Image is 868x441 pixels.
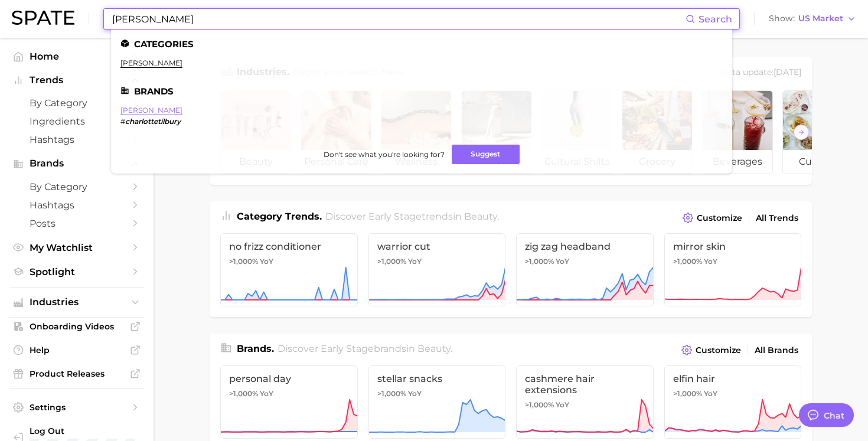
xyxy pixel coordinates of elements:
span: zig zag headband [525,241,645,252]
span: no frizz conditioner [229,241,349,252]
a: My Watchlist [9,239,144,257]
a: Hashtags [9,130,144,149]
a: Settings [9,398,144,416]
span: personal day [229,373,349,384]
span: Posts [30,218,124,229]
a: Ingredients [9,112,144,130]
span: YoY [556,257,569,266]
span: >1,000% [229,257,258,266]
span: My Watchlist [30,242,124,253]
span: All Trends [756,213,798,223]
button: Industries [9,293,144,311]
span: cashmere hair extensions [525,373,645,396]
li: Brands [120,86,723,96]
span: Product Releases [30,368,124,379]
a: Onboarding Videos [9,318,144,335]
button: Customize [680,210,745,226]
span: Don't see what you're looking for? [324,150,445,159]
span: by Category [30,97,124,109]
span: culinary [783,150,853,174]
span: >1,000% [229,389,258,398]
span: Hashtags [30,200,124,211]
span: YoY [704,257,717,266]
span: Discover Early Stage brands in . [278,343,452,354]
span: >1,000% [525,257,554,266]
span: Spotlight [30,266,124,277]
em: charlottetilbury [125,117,181,126]
span: Onboarding Videos [30,321,124,332]
a: zig zag headband>1,000% YoY [516,233,654,306]
a: Spotlight [9,263,144,281]
span: Brands [30,158,124,169]
span: Industries [30,297,124,308]
span: >1,000% [525,400,554,409]
span: Trends [30,75,124,86]
span: # [120,117,125,126]
span: Home [30,51,124,62]
a: Home [9,47,144,66]
span: Search [699,14,732,25]
span: beauty [417,343,451,354]
span: by Category [30,181,124,192]
button: Scroll Right [794,125,809,140]
a: [PERSON_NAME] [120,58,182,67]
li: Categories [120,39,723,49]
span: warrior cut [377,241,497,252]
span: >1,000% [673,389,702,398]
a: Hashtags [9,196,144,214]
span: YoY [408,389,422,398]
a: elfin hair>1,000% YoY [664,365,802,439]
a: culinary [782,90,853,174]
a: mirror skin>1,000% YoY [664,233,802,306]
a: All Brands [752,342,801,358]
span: Discover Early Stage trends in . [325,211,499,222]
span: beauty [464,211,497,222]
a: by Category [9,178,144,196]
input: Search here for a brand, industry, or ingredient [111,9,686,29]
a: personal day>1,000% YoY [220,365,358,439]
button: Trends [9,71,144,89]
span: stellar snacks [377,373,497,384]
img: SPATE [12,11,74,25]
span: YoY [260,389,273,398]
span: US Market [798,15,843,22]
span: >1,000% [377,257,406,266]
a: All Trends [753,210,801,226]
span: Settings [30,402,124,413]
a: no frizz conditioner>1,000% YoY [220,233,358,306]
span: Show [769,15,795,22]
a: Help [9,341,144,359]
span: Ingredients [30,116,124,127]
a: cashmere hair extensions>1,000% YoY [516,365,654,439]
span: Help [30,345,124,355]
span: elfin hair [673,373,793,384]
span: Category Trends . [237,211,322,222]
span: Log Out [30,426,142,436]
span: YoY [260,257,273,266]
span: >1,000% [377,389,406,398]
span: Customize [696,345,741,355]
button: Suggest [452,145,520,164]
button: Customize [678,342,744,358]
span: mirror skin [673,241,793,252]
a: Product Releases [9,365,144,383]
span: Customize [697,213,742,223]
span: Brands . [237,343,274,354]
span: Hashtags [30,134,124,145]
a: by Category [9,94,144,112]
a: beverages [702,90,773,174]
a: [PERSON_NAME] [120,106,182,115]
a: stellar snacks>1,000% YoY [368,365,506,439]
button: ShowUS Market [766,11,859,27]
a: warrior cut>1,000% YoY [368,233,506,306]
span: >1,000% [673,257,702,266]
span: YoY [408,257,422,266]
a: Posts [9,214,144,233]
span: All Brands [755,345,798,355]
div: Data update: [DATE] [720,65,801,81]
span: YoY [556,400,569,410]
span: YoY [704,389,717,398]
span: beverages [703,150,772,174]
button: Brands [9,155,144,172]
